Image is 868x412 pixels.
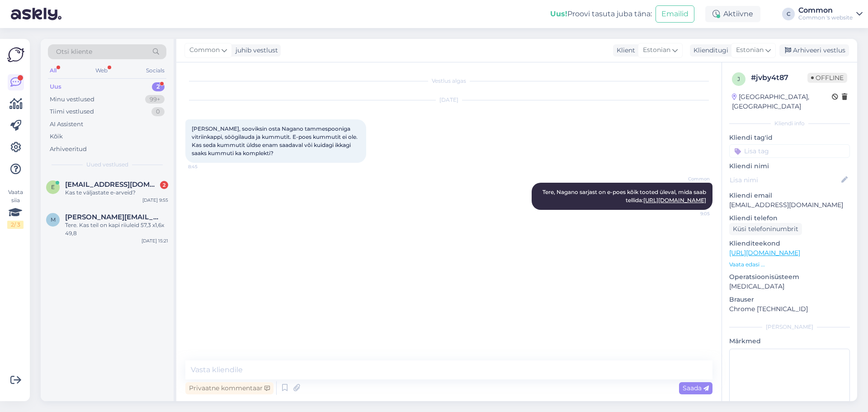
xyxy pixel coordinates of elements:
div: Web [94,65,109,76]
p: Klienditeekond [729,239,850,248]
p: Kliendi email [729,191,850,200]
div: Kõik [50,132,63,141]
span: Estonian [736,45,764,55]
div: AI Assistent [50,120,83,129]
input: Lisa nimi [730,175,840,185]
b: Uus! [550,9,567,18]
a: [URL][DOMAIN_NAME] [729,249,800,257]
div: juhib vestlust [232,46,278,55]
div: 2 [152,82,165,91]
div: Proovi tasuta juba täna: [550,9,652,19]
div: [DATE] 9:55 [142,197,168,204]
img: Askly Logo [7,46,24,63]
p: Brauser [729,295,850,304]
div: Minu vestlused [50,95,94,104]
div: Privaatne kommentaar [185,382,274,394]
button: Emailid [656,5,694,23]
span: j [737,76,740,82]
div: Küsi telefoninumbrit [729,223,802,235]
p: Chrome [TECHNICAL_ID] [729,304,850,314]
div: Common [798,7,853,14]
div: Klienditugi [690,46,728,55]
div: Tiimi vestlused [50,107,94,116]
a: [URL][DOMAIN_NAME] [643,197,706,204]
div: Arhiveeritud [50,145,87,154]
span: m [51,216,56,223]
div: Klient [613,46,635,55]
div: 2 / 3 [7,221,24,229]
span: 9:05 [676,210,710,217]
span: 8:45 [188,163,222,170]
p: Kliendi tag'id [729,133,850,142]
input: Lisa tag [729,144,850,158]
p: [EMAIL_ADDRESS][DOMAIN_NAME] [729,200,850,210]
span: Common [676,175,710,182]
div: Kliendi info [729,119,850,128]
span: e [51,184,55,190]
div: [DATE] 15:21 [142,237,168,244]
span: elen.fjodorova@ivkh.ee [65,180,159,189]
p: Märkmed [729,336,850,346]
div: Vaata siia [7,188,24,229]
p: Vaata edasi ... [729,260,850,269]
span: Tere, Nagano sarjast on e-poes kõik tooted üleval, mida saab tellida: [542,189,708,204]
div: 0 [151,107,165,116]
div: Aktiivne [705,6,760,22]
span: marianne.aasmae@gmail.com [65,213,159,221]
div: [DATE] [185,96,712,104]
p: Kliendi nimi [729,161,850,171]
div: C [782,8,795,20]
span: Uued vestlused [86,161,128,169]
div: Vestlus algas [185,77,712,85]
div: All [48,65,58,76]
div: Kas te väljastate e-arveid? [65,189,168,197]
div: Uus [50,82,61,91]
p: Kliendi telefon [729,213,850,223]
p: [MEDICAL_DATA] [729,282,850,291]
a: CommonCommon 's website [798,7,863,21]
div: Socials [144,65,166,76]
p: Operatsioonisüsteem [729,272,850,282]
span: [PERSON_NAME], sooviksin osta Nagano tammespooniga vitriinkappi, söögilauda ja kummutit. E-poes k... [192,125,359,156]
div: Tere. Kas teil on kapi riiuleid 57,3 x1,6x 49,8 [65,221,168,237]
div: Arhiveeri vestlus [779,44,849,57]
div: [GEOGRAPHIC_DATA], [GEOGRAPHIC_DATA] [732,92,832,111]
div: # jvby4t87 [751,72,807,83]
span: Estonian [643,45,670,55]
span: Common [189,45,220,55]
div: [PERSON_NAME] [729,323,850,331]
span: Saada [683,384,709,392]
span: Offline [807,73,847,83]
div: 99+ [145,95,165,104]
span: Otsi kliente [56,47,92,57]
div: 2 [160,181,168,189]
div: Common 's website [798,14,853,21]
